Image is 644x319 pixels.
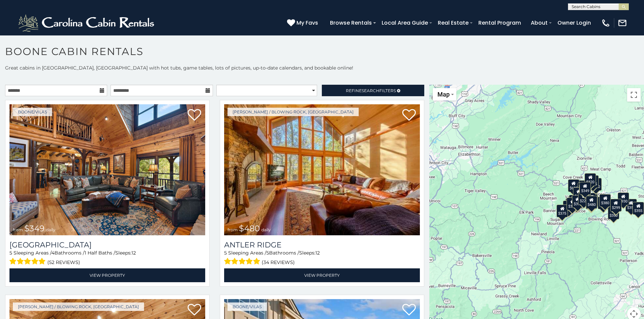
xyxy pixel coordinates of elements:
[434,17,472,29] a: Real Estate
[188,303,201,317] a: Add to favorites
[475,17,524,29] a: Rental Program
[296,19,318,27] span: My Favs
[228,227,238,232] span: from
[224,240,420,249] a: Antler Ridge
[572,195,583,208] div: $395
[567,197,578,210] div: $325
[9,250,12,256] span: 5
[598,196,610,209] div: $695
[9,104,205,235] img: Diamond Creek Lodge
[228,302,267,311] a: Boone/Vilas
[579,182,591,195] div: $349
[627,88,641,102] button: Toggle fullscreen view
[224,250,227,256] span: 5
[13,302,144,311] a: [PERSON_NAME] / Blowing Rock, [GEOGRAPHIC_DATA]
[346,88,396,93] span: Refine Filters
[262,258,295,267] span: (34 reviews)
[46,227,55,232] span: daily
[322,85,424,96] a: RefineSearchFilters
[625,198,637,211] div: $355
[527,17,551,29] a: About
[588,175,599,188] div: $255
[224,268,420,282] a: View Property
[85,250,115,256] span: 1 Half Baths /
[239,223,260,233] span: $480
[378,17,431,29] a: Local Area Guide
[24,223,45,233] span: $349
[402,108,416,123] a: Add to favorites
[362,88,379,93] span: Search
[601,18,611,28] img: phone-regular-white.png
[327,17,375,29] a: Browse Rentals
[266,250,269,256] span: 5
[224,104,420,235] a: Antler Ridge from $480 daily
[13,108,52,116] a: Boone/Vilas
[599,194,611,207] div: $380
[563,201,575,213] div: $330
[47,258,80,267] span: (52 reviews)
[9,249,205,267] div: Sleeping Areas / Bathrooms / Sleeps:
[9,104,205,235] a: Diamond Creek Lodge from $349 daily
[402,303,416,317] a: Add to favorites
[618,192,629,205] div: $930
[586,196,597,209] div: $480
[9,240,205,249] h3: Diamond Creek Lodge
[188,108,201,123] a: Add to favorites
[578,192,590,205] div: $225
[9,268,205,282] a: View Property
[568,179,579,192] div: $635
[591,178,602,191] div: $250
[554,17,594,29] a: Owner Login
[287,19,320,27] a: My Favs
[9,240,205,249] a: [GEOGRAPHIC_DATA]
[618,18,627,28] img: mail-regular-white.png
[608,206,619,219] div: $350
[51,250,54,256] span: 4
[17,13,157,33] img: White-1-2.png
[586,192,598,205] div: $395
[315,250,320,256] span: 12
[13,227,23,232] span: from
[573,187,585,200] div: $410
[557,205,568,217] div: $375
[586,196,597,209] div: $315
[224,104,420,235] img: Antler Ridge
[433,88,456,101] button: Change map style
[228,108,359,116] a: [PERSON_NAME] / Blowing Rock, [GEOGRAPHIC_DATA]
[610,199,622,212] div: $299
[585,173,596,186] div: $320
[224,249,420,267] div: Sleeping Areas / Bathrooms / Sleeps:
[261,227,271,232] span: daily
[437,91,450,98] span: Map
[132,250,136,256] span: 12
[578,180,589,193] div: $565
